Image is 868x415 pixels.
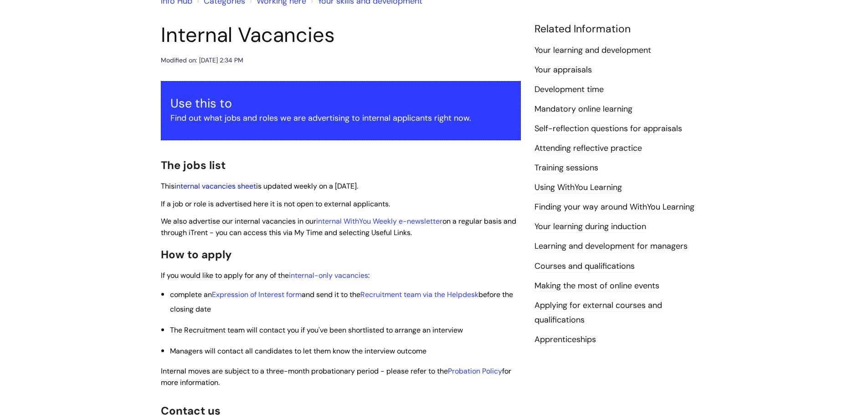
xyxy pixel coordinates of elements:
[534,123,682,135] a: Self-reflection questions for appraisals
[534,23,708,36] h4: Related Information
[161,247,232,261] span: How to apply
[448,366,502,376] a: Probation Policy
[170,290,513,314] span: and send it to the before the c
[170,290,212,299] span: complete an
[161,199,390,209] span: If a job or role is advertised here it is not open to external applicants.
[534,221,646,233] a: Your learning during induction
[161,158,226,172] span: The jobs list
[161,366,511,387] span: I
[534,300,662,326] a: Applying for external courses and qualifications
[534,280,659,292] a: Making the most of online events
[316,216,442,226] a: internal WithYou Weekly e-newsletter
[534,84,604,96] a: Development time
[360,290,478,299] a: Recruitment team via the Helpdesk
[534,64,592,76] a: Your appraisals
[534,182,622,194] a: Using WithYou Learning
[161,366,511,387] span: nternal moves are subject to a three-month probationary period - please refer to the for more inf...
[534,162,598,174] a: Training sessions
[170,111,511,125] p: Find out what jobs and roles we are advertising to internal applicants right now.
[170,346,426,356] span: Managers will contact all candidates to let them know the interview outcome
[534,201,694,213] a: Finding your way around WithYou Learning
[289,271,368,280] a: internal-only vacancies
[174,304,211,314] span: losing date
[161,23,521,47] h1: Internal Vacancies
[161,181,358,191] span: This is updated weekly on a [DATE].
[534,261,635,272] a: Courses and qualifications
[170,325,463,335] span: The Recruitment team will contact you if you've been shortlisted to arrange an interview
[534,45,651,56] a: Your learning and development
[170,96,511,111] h3: Use this to
[175,181,256,191] a: internal vacancies sheet
[534,334,596,346] a: Apprenticeships
[161,55,243,66] div: Modified on: [DATE] 2:34 PM
[534,241,688,252] a: Learning and development for managers
[161,271,370,280] span: If you would like to apply for any of the :
[534,103,632,115] a: Mandatory online learning
[534,143,642,154] a: Attending reflective practice
[212,290,302,299] a: Expression of Interest form
[161,216,516,237] span: We also advertise our internal vacancies in our on a regular basis and through iTrent - you can a...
